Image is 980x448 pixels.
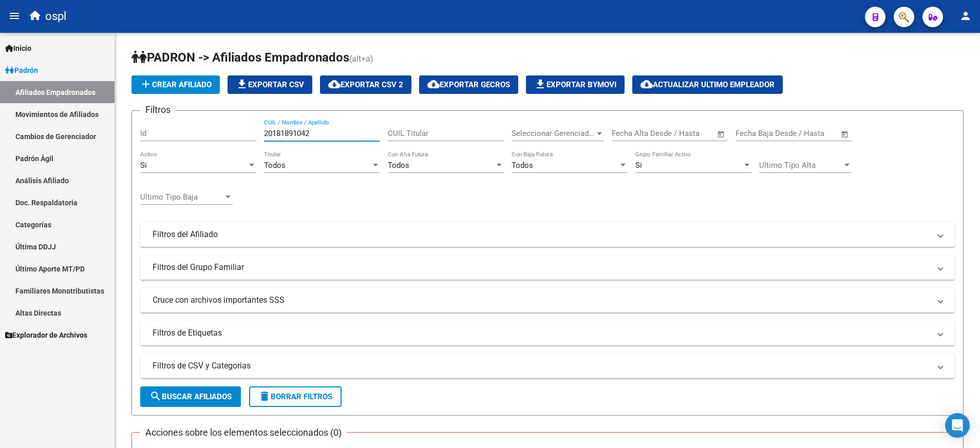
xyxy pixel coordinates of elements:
mat-icon: add [140,78,152,90]
h3: Acciones sobre los elementos seleccionados (0) [140,425,347,440]
mat-icon: cloud_download [640,78,653,90]
mat-icon: cloud_download [328,78,341,90]
button: Open calendar [839,128,851,140]
mat-panel-title: Filtros del Grupo Familiar [153,262,930,273]
mat-panel-title: Cruce con archivos importantes SSS [153,295,930,306]
span: Exportar CSV 2 [328,80,403,89]
button: Exportar Bymovi [526,75,625,94]
mat-panel-title: Filtros de CSV y Categorias [153,360,930,372]
mat-expansion-panel-header: Filtros del Grupo Familiar [140,255,955,280]
mat-icon: file_download [236,78,248,90]
span: Buscar Afiliados [149,392,232,401]
mat-panel-title: Filtros de Etiquetas [153,327,930,339]
button: Open calendar [715,128,727,140]
span: Padrón [5,65,38,76]
span: Exportar CSV [236,80,304,89]
span: Explorador de Archivos [5,329,87,341]
span: Ultimo Tipo Baja [140,192,223,202]
input: Fecha inicio [612,129,653,138]
button: Borrar Filtros [249,386,342,407]
mat-expansion-panel-header: Filtros de CSV y Categorias [140,354,955,378]
button: Actualizar ultimo Empleador [632,75,783,94]
span: Todos [264,161,286,170]
button: Exportar CSV [228,75,312,94]
mat-icon: delete [258,390,271,402]
span: Si [635,161,642,170]
button: Exportar GECROS [419,75,518,94]
input: Fecha inicio [736,129,777,138]
span: Todos [388,161,409,170]
span: Crear Afiliado [140,80,212,89]
mat-expansion-panel-header: Cruce con archivos importantes SSS [140,288,955,313]
span: Exportar GECROS [427,80,510,89]
span: Todos [512,161,533,170]
span: Inicio [5,43,31,54]
mat-icon: cloud_download [427,78,440,90]
mat-expansion-panel-header: Filtros de Etiquetas [140,321,955,345]
span: PADRON -> Afiliados Empadronados [131,50,349,65]
input: Fecha fin [663,129,712,138]
mat-icon: search [149,390,162,402]
span: Ultimo Tipo Alta [759,161,842,170]
mat-icon: file_download [534,78,546,90]
h3: Filtros [140,103,176,117]
button: Buscar Afiliados [140,386,241,407]
button: Crear Afiliado [131,75,220,94]
span: Actualizar ultimo Empleador [640,80,775,89]
span: ospl [45,5,66,28]
mat-panel-title: Filtros del Afiliado [153,229,930,240]
span: Exportar Bymovi [534,80,616,89]
span: (alt+a) [349,54,373,64]
span: Seleccionar Gerenciador [512,129,595,138]
mat-icon: person [959,10,972,22]
button: Exportar CSV 2 [320,75,411,94]
mat-icon: menu [8,10,21,22]
span: Borrar Filtros [258,392,332,401]
span: Si [140,161,147,170]
div: Open Intercom Messenger [945,413,970,438]
input: Fecha fin [786,129,836,138]
mat-expansion-panel-header: Filtros del Afiliado [140,222,955,247]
